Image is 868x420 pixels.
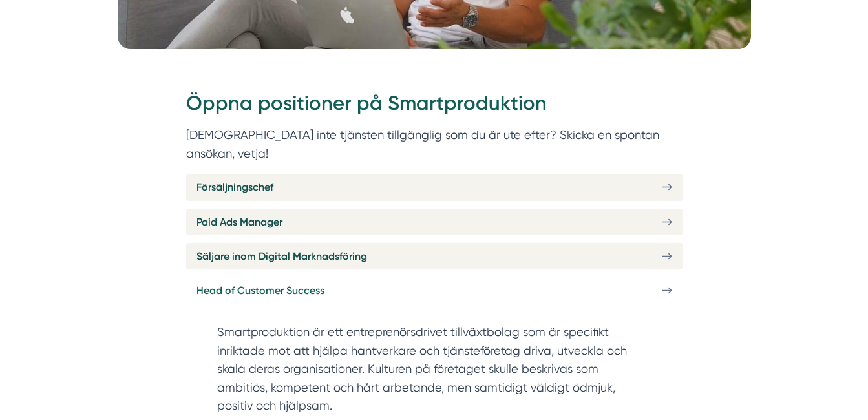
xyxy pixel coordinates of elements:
span: Försäljningschef [196,179,273,195]
span: Paid Ads Manager [196,214,282,230]
span: Head of Customer Success [196,282,324,299]
p: [DEMOGRAPHIC_DATA] inte tjänsten tillgänglig som du är ute efter? Skicka en spontan ansökan, vetja! [186,125,683,163]
a: Försäljningschef [186,174,683,200]
h2: Öppna positioner på Smartproduktion [186,89,683,125]
a: Säljare inom Digital Marknadsföring [186,243,683,269]
span: Säljare inom Digital Marknadsföring [196,248,367,264]
a: Head of Customer Success [186,277,683,304]
a: Paid Ads Manager [186,209,683,235]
